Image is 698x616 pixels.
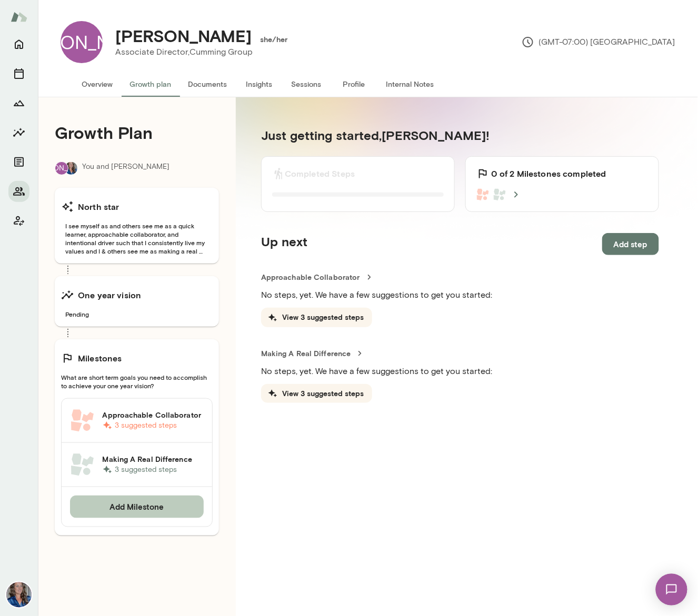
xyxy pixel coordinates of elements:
h5: Up next [261,233,307,255]
button: Documents [8,152,29,173]
button: Internal Notes [377,72,442,97]
h5: Just getting started, [PERSON_NAME] ! [261,127,659,144]
p: (GMT-07:00) [GEOGRAPHIC_DATA] [522,36,675,48]
div: Approachable Collaborator3 suggested stepsMaking A Real Difference3 suggested stepsAdd Milestone [61,398,213,527]
img: Nicole Menkhoff [65,162,77,175]
button: Members [8,181,29,202]
button: Insights [235,72,283,97]
a: Making A Real Difference [261,348,659,359]
p: Associate Director, Cumming Group [115,46,280,58]
h4: Growth Plan [55,123,219,143]
p: No steps, yet. We have a few suggestions to get you started: [261,365,659,378]
button: Add step [602,233,659,255]
h6: Completed Steps [285,167,355,180]
button: Sessions [8,63,29,84]
h6: Making A Real Difference [102,454,204,464]
button: Overview [73,72,121,97]
button: Add Milestone [70,496,204,518]
p: No steps, yet. We have a few suggestions to get you started: [261,289,659,301]
p: 3 suggested steps [102,464,204,475]
button: North starI see myself as and others see me as a quick learner, approachable collaborator, and in... [55,188,219,264]
button: View 3 suggested steps [261,308,372,327]
button: Growth Plan [8,93,29,114]
img: Mento [11,7,27,27]
img: Nicole Menkhoff [6,582,32,608]
button: Growth plan [121,72,180,97]
p: 3 suggested steps [102,420,204,431]
a: Approachable Collaborator [261,272,659,282]
div: [PERSON_NAME] [61,21,103,63]
button: One year visionPending [55,276,219,327]
button: Profile [330,72,377,97]
button: Documents [180,72,235,97]
span: I see myself as and others see me as a quick learner, approachable collaborator, and intentional ... [61,221,213,255]
button: Insights [8,122,29,143]
span: Pending [61,310,213,318]
h6: she/her [260,34,288,45]
a: Approachable Collaborator3 suggested steps [62,399,212,443]
span: What are short term goals you need to accomplish to achieve your one year vision? [61,373,213,390]
div: [PERSON_NAME] [55,161,68,175]
h4: [PERSON_NAME] [115,26,252,46]
button: Home [8,34,29,55]
a: Making A Real Difference3 suggested steps [62,443,212,487]
h6: 0 of 2 Milestones completed [491,167,606,180]
h6: One year vision [78,289,141,301]
h6: Approachable Collaborator [102,410,204,420]
h6: Milestones [78,352,122,365]
p: You and [PERSON_NAME] [82,161,169,175]
button: Sessions [283,72,330,97]
button: View 3 suggested steps [261,384,372,403]
button: Client app [8,210,29,231]
h6: North star [78,200,119,213]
